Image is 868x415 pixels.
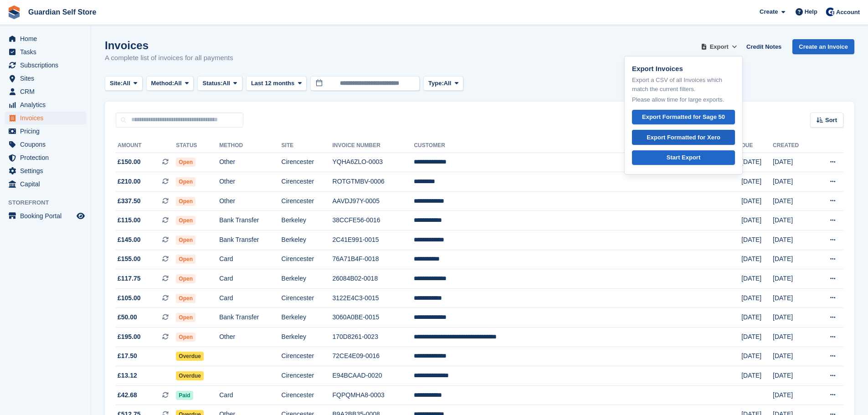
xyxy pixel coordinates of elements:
a: menu [5,46,86,58]
td: Cirencester [282,172,333,192]
td: Bank Transfer [219,231,281,250]
td: Berkeley [282,308,333,328]
span: Open [176,197,195,206]
p: Please allow time for large exports. [632,95,735,104]
th: Status [176,138,219,153]
td: [DATE] [773,288,813,308]
th: Created [773,138,813,153]
td: Cirencester [282,191,333,211]
span: Pricing [20,125,75,138]
td: [DATE] [741,288,773,308]
span: Sites [20,72,75,85]
span: £155.00 [118,254,141,264]
a: menu [5,210,86,222]
td: [DATE] [773,328,813,347]
span: Protection [20,151,75,164]
td: Berkeley [282,211,333,231]
a: Guardian Self Store [25,5,100,20]
td: Card [219,385,281,405]
span: Home [20,32,75,45]
span: £150.00 [118,157,141,167]
a: menu [5,151,86,164]
span: Help [805,7,817,16]
td: [DATE] [773,366,813,386]
div: Export Formatted for Sage 50 [642,113,725,122]
td: [DATE] [773,250,813,269]
td: Berkeley [282,269,333,289]
td: Cirencester [282,250,333,269]
span: All [444,79,452,88]
a: menu [5,178,86,190]
a: Start Export [632,150,735,165]
a: menu [5,72,86,85]
span: Tasks [20,46,75,58]
p: A complete list of invoices for all payments [105,53,233,63]
td: Berkeley [282,231,333,250]
a: menu [5,85,86,98]
span: £50.00 [118,313,137,322]
span: Open [176,177,195,186]
span: £115.00 [118,215,141,225]
a: menu [5,112,86,124]
td: 76A71B4F-0018 [333,250,414,269]
span: Overdue [176,371,204,380]
p: Export Invoices [632,64,735,74]
button: Method: All [146,76,194,91]
a: Export Formatted for Sage 50 [632,110,735,125]
td: [DATE] [741,308,773,328]
a: Export Formatted for Xero [632,130,735,145]
span: Open [176,274,195,283]
span: £210.00 [118,177,141,186]
td: [DATE] [773,211,813,231]
td: [DATE] [741,347,773,366]
span: Open [176,333,195,342]
span: Storefront [8,198,91,207]
td: Other [219,172,281,192]
span: Analytics [20,98,75,111]
span: Invoices [20,112,75,124]
span: Type: [428,79,444,88]
td: [DATE] [773,191,813,211]
span: Paid [176,391,193,400]
span: Open [176,294,195,303]
span: £145.00 [118,235,141,245]
th: Invoice Number [333,138,414,153]
span: Subscriptions [20,59,75,72]
td: [DATE] [741,211,773,231]
a: Preview store [75,210,86,221]
p: Export a CSV of all Invoices which match the current filters. [632,76,735,93]
td: [DATE] [773,153,813,172]
h1: Invoices [105,39,233,51]
span: All [123,79,130,88]
td: Other [219,328,281,347]
td: 26084B02-0018 [333,269,414,289]
td: 3060A0BE-0015 [333,308,414,328]
td: Card [219,250,281,269]
th: Site [282,138,333,153]
td: E94BCAAD-0020 [333,366,414,386]
span: Capital [20,178,75,190]
span: Overdue [176,352,204,361]
td: [DATE] [741,231,773,250]
div: Start Export [667,153,700,162]
span: £13.12 [118,371,137,380]
td: 72CE4E09-0016 [333,347,414,366]
td: [DATE] [741,328,773,347]
span: Account [836,8,860,17]
button: Export [699,39,739,54]
td: [DATE] [741,269,773,289]
span: £42.68 [118,390,137,400]
td: [DATE] [741,153,773,172]
span: Open [176,236,195,245]
td: FQPQMHA8-0003 [333,385,414,405]
td: Cirencester [282,347,333,366]
span: Create [760,7,778,16]
img: Tom Scott [826,7,835,16]
img: stora-icon-8386f47178a22dfd0bd8f6a31ec36ba5ce8667c1dd55bd0f319d3a0aa187defe.svg [7,5,21,19]
td: [DATE] [741,366,773,386]
span: Sort [825,116,837,125]
span: Open [176,313,195,322]
span: Last 12 months [251,79,294,88]
td: Bank Transfer [219,308,281,328]
a: Credit Notes [743,39,785,54]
